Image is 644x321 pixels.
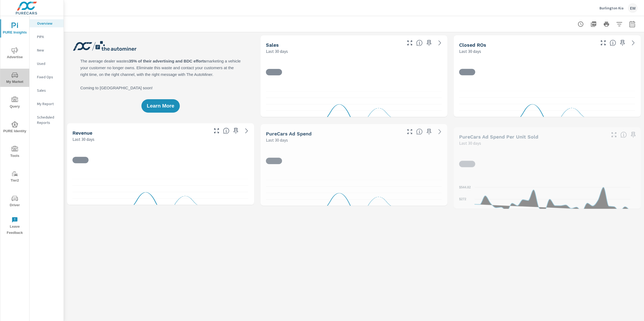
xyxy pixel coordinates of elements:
[37,47,59,53] p: New
[2,171,28,184] span: Tier2
[266,48,288,54] p: Last 30 days
[266,131,312,136] h5: PureCars Ad Spend
[2,146,28,159] span: Tools
[266,137,288,143] p: Last 30 days
[212,127,221,135] button: Make Fullscreen
[0,16,29,238] div: nav menu
[37,74,59,80] p: Fixed Ops
[72,130,92,136] h5: Revenue
[610,130,618,139] button: Make Fullscreen
[459,185,471,189] text: $544.82
[416,40,423,46] span: Number of vehicles sold by the dealership over the selected date range. [Source: This data is sou...
[425,127,433,136] span: Save this to your personalized report
[72,136,94,142] p: Last 30 days
[459,140,481,146] p: Last 30 days
[459,48,481,54] p: Last 30 days
[30,73,64,81] div: Fixed Ops
[37,101,59,106] p: My Report
[242,127,251,135] a: See more details in report
[37,34,59,39] p: PIPA
[629,39,638,47] a: See more details in report
[30,60,64,68] div: Used
[30,86,64,94] div: Sales
[37,21,59,26] p: Overview
[601,19,612,29] button: Print Report
[2,72,28,85] span: My Market
[147,104,174,108] span: Learn More
[459,42,486,48] h5: Closed ROs
[459,197,466,201] text: $272
[620,131,627,138] span: Average cost of advertising per each vehicle sold at the dealer over the selected date range. The...
[232,127,240,135] span: Save this to your personalized report
[2,97,28,110] span: Query
[627,19,638,29] button: Select Date Range
[405,127,414,136] button: Make Fullscreen
[614,19,625,29] button: Apply Filters
[436,39,444,47] a: See more details in report
[30,113,64,127] div: Scheduled Reports
[37,61,59,66] p: Used
[30,100,64,108] div: My Report
[425,39,433,47] span: Save this to your personalized report
[629,130,638,139] span: Save this to your personalized report
[2,47,28,60] span: Advertise
[436,127,444,136] a: See more details in report
[405,39,414,47] button: Make Fullscreen
[30,19,64,27] div: Overview
[416,128,423,135] span: Total cost of media for all PureCars channels for the selected dealership group over the selected...
[223,128,229,134] span: Total sales revenue over the selected date range. [Source: This data is sourced from the dealer’s...
[30,46,64,54] div: New
[2,23,28,36] span: PURE Insights
[2,121,28,134] span: PURE Identity
[628,3,638,13] div: EW
[266,42,279,48] h5: Sales
[618,39,627,47] span: Save this to your personalized report
[37,115,59,125] p: Scheduled Reports
[599,6,624,10] p: Burlington Kia
[141,99,180,113] button: Learn More
[459,134,538,139] h5: PureCars Ad Spend Per Unit Sold
[610,40,616,46] span: Number of Repair Orders Closed by the selected dealership group over the selected time range. [So...
[37,88,59,93] p: Sales
[599,39,608,47] button: Make Fullscreen
[30,33,64,41] div: PIPA
[588,19,599,29] button: "Export Report to PDF"
[2,217,28,236] span: Leave Feedback
[2,195,28,208] span: Driver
